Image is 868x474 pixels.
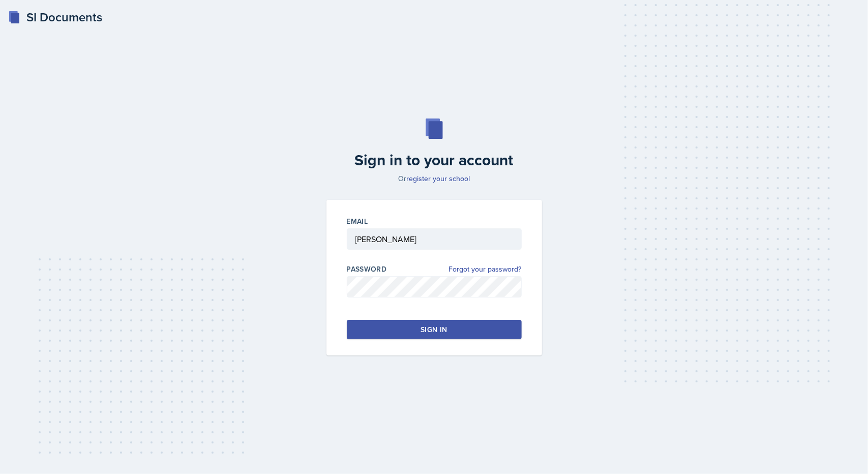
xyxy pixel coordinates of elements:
[347,264,387,274] label: Password
[320,151,548,169] h2: Sign in to your account
[320,173,548,184] p: Or
[347,320,522,339] button: Sign in
[347,228,522,250] input: Email
[347,216,368,226] label: Email
[406,173,470,184] a: register your school
[421,324,447,335] div: Sign in
[449,264,522,275] a: Forgot your password?
[8,8,102,26] a: SI Documents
